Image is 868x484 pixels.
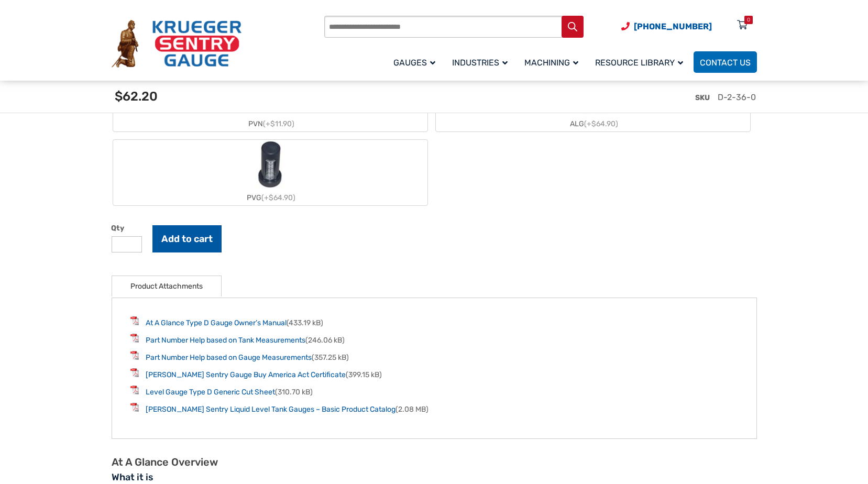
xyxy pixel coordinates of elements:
[146,388,275,397] a: Level Gauge Type D Generic Cut Sheet
[393,58,435,68] span: Gauges
[584,119,618,128] span: (+$64.90)
[146,353,312,362] a: Part Number Help based on Gauge Measurements
[718,92,756,102] span: D-2-36-0
[146,318,287,327] a: At A Glance Type D Gauge Owner’s Manual
[694,51,757,73] a: Contact Us
[112,236,142,252] input: Product quantity
[524,58,578,68] span: Machining
[589,50,694,74] a: Resource Library
[130,334,738,346] li: (246.06 kB)
[130,351,738,363] li: (357.25 kB)
[263,119,294,128] span: (+$11.90)
[152,225,222,252] button: Add to cart
[130,368,738,380] li: (399.15 kB)
[112,456,757,469] h2: At A Glance Overview
[387,50,446,74] a: Gauges
[452,58,508,68] span: Industries
[113,116,427,131] div: PVN
[113,140,427,205] label: PVG
[130,276,203,296] a: Product Attachments
[595,58,683,68] span: Resource Library
[113,190,427,205] div: PVG
[436,116,750,131] div: ALG
[146,336,305,345] a: Part Number Help based on Tank Measurements
[747,16,750,24] div: 0
[621,20,712,33] a: Phone Number (920) 434-8860
[146,405,395,414] a: [PERSON_NAME] Sentry Liquid Level Tank Gauges – Basic Product Catalog
[130,386,738,398] li: (310.70 kB)
[146,370,346,379] a: [PERSON_NAME] Sentry Gauge Buy America Act Certificate
[446,50,518,74] a: Industries
[634,21,712,31] span: [PHONE_NUMBER]
[130,403,738,415] li: (2.08 MB)
[700,58,751,68] span: Contact Us
[695,93,710,102] span: SKU
[112,20,241,68] img: Krueger Sentry Gauge
[130,316,738,328] li: (433.19 kB)
[518,50,589,74] a: Machining
[261,193,295,202] span: (+$64.90)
